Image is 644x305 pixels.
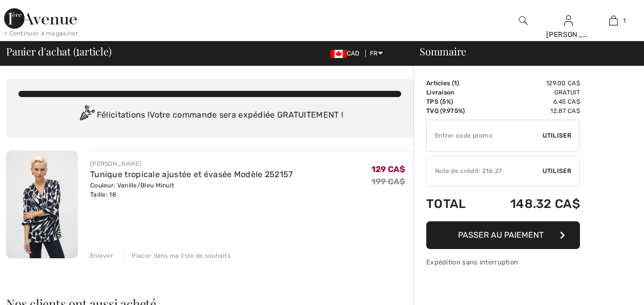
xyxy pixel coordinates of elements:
[6,150,78,258] img: Tunique tropicale ajustée et évasée Modèle 252157
[546,29,590,40] div: [PERSON_NAME]
[426,88,482,97] td: Livraison
[482,79,580,88] td: 129.00 CA$
[76,44,79,57] span: 1
[426,97,482,106] td: TPS (5%)
[123,251,231,260] div: Placer dans ma liste de souhaits
[330,50,364,57] span: CAD
[371,164,405,174] span: 129 CA$
[426,221,580,249] button: Passer au paiement
[458,230,544,240] span: Passer au paiement
[90,159,293,168] div: [PERSON_NAME]
[6,46,112,56] span: Panier d'achat ( article)
[482,97,580,106] td: 6.45 CA$
[76,105,97,126] img: Congratulation2.svg
[407,46,638,56] div: Sommaire
[426,106,482,116] td: TVQ (9.975%)
[482,88,580,97] td: Gratuit
[330,50,347,58] img: Canadian Dollar
[90,181,293,199] div: Couleur: Vanille/Bleu Minuit Taille: 18
[370,50,383,57] span: FR
[564,15,573,25] a: Se connecter
[609,14,618,27] img: Mon panier
[4,29,78,38] div: < Continuer à magasiner
[427,120,543,151] input: Code promo
[623,16,626,25] span: 1
[482,106,580,116] td: 12.87 CA$
[426,79,482,88] td: Articles ( )
[426,186,482,221] td: Total
[482,186,580,221] td: 148.32 CA$
[18,105,401,126] div: Félicitations ! Votre commande sera expédiée GRATUITEMENT !
[454,80,457,87] span: 1
[426,257,580,267] div: Expédition sans interruption
[90,169,293,179] a: Tunique tropicale ajustée et évasée Modèle 252157
[427,166,543,176] div: Note de crédit: 216.27
[564,14,573,27] img: Mes infos
[519,14,528,27] img: recherche
[543,131,571,140] span: Utiliser
[543,166,571,176] span: Utiliser
[591,14,635,27] a: 1
[4,8,77,29] img: 1ère Avenue
[90,251,113,260] div: Enlever
[371,177,405,186] s: 199 CA$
